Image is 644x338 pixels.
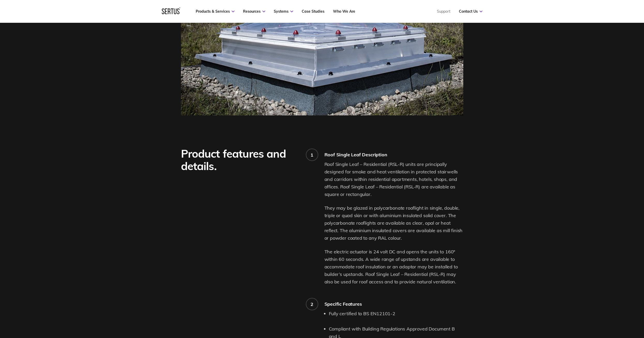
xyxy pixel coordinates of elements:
[333,9,355,14] a: Who We Are
[310,301,313,307] div: 2
[310,152,313,158] div: 1
[324,161,463,198] p: Roof Single Leaf – Residential (RSL-R) units are principally designed for smoke and heat ventilat...
[274,9,293,14] a: Systems
[329,310,463,318] li: Fully certified to BS EN12101-2
[243,9,265,14] a: Resources
[324,301,463,307] div: Specific Features
[196,9,234,14] a: Products & Services
[302,9,324,14] a: Case Studies
[181,148,299,172] div: Product features and details.
[324,248,463,285] p: The electric actuator is 24 volt DC and opens the units to 160° within 60 seconds. A wide range o...
[437,9,450,14] a: Support
[324,204,463,242] p: They may be glazed in polycarbonate rooflight in single, double, triple or quad skin or with alum...
[459,9,482,14] a: Contact Us
[324,152,463,158] div: Roof Single Leaf Description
